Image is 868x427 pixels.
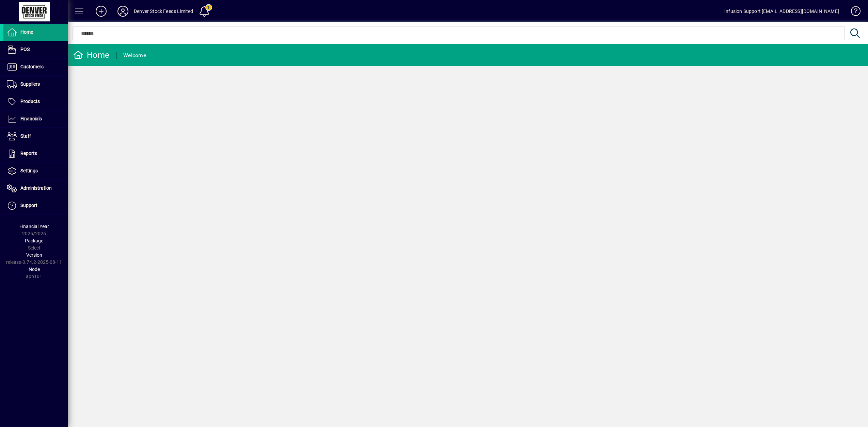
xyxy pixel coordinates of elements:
[20,29,33,35] span: Home
[3,93,68,110] a: Products
[846,1,859,23] a: Knowledge Base
[26,252,42,258] span: Version
[73,50,109,61] div: Home
[3,180,68,197] a: Administration
[20,81,40,87] span: Suppliers
[20,99,40,104] span: Products
[3,163,68,180] a: Settings
[134,6,193,17] div: Denver Stock Feeds Limited
[3,58,68,75] a: Customers
[20,64,44,69] span: Customers
[20,151,37,156] span: Reports
[123,50,146,61] div: Welcome
[3,110,68,127] a: Financials
[20,168,38,173] span: Settings
[90,5,112,17] button: Add
[3,197,68,214] a: Support
[20,116,42,121] span: Financials
[20,185,52,191] span: Administration
[29,267,40,272] span: Node
[20,203,37,208] span: Support
[25,238,43,243] span: Package
[19,224,49,229] span: Financial Year
[20,47,30,52] span: POS
[724,6,839,17] div: Infusion Support [EMAIL_ADDRESS][DOMAIN_NAME]
[3,41,68,58] a: POS
[20,133,31,139] span: Staff
[3,145,68,162] a: Reports
[3,76,68,93] a: Suppliers
[3,128,68,145] a: Staff
[112,5,134,17] button: Profile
